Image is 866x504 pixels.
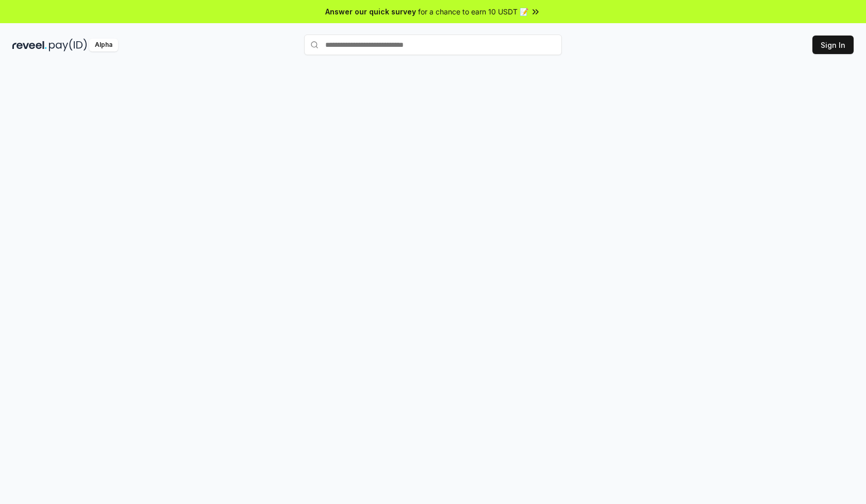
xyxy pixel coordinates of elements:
[49,39,87,51] img: pay_id
[812,36,854,54] button: Sign In
[89,39,118,51] div: Alpha
[325,6,416,17] span: Answer our quick survey
[12,39,47,51] img: reveel_dark
[418,6,528,17] span: for a chance to earn 10 USDT 📝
